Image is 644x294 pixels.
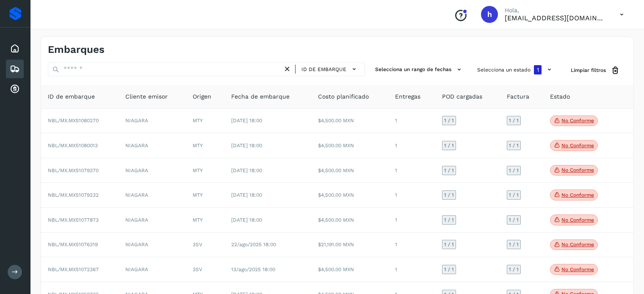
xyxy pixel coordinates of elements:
td: NIAGARA [119,257,186,282]
td: 1 [388,208,435,233]
span: 1 / 1 [444,118,454,123]
span: NBL/MX.MX51080013 [48,143,98,148]
h4: Embarques [48,44,105,56]
span: [DATE] 18:00 [231,143,262,148]
td: MTY [186,133,224,158]
td: $4,500.00 MXN [311,109,389,134]
span: Entregas [395,92,420,101]
span: [DATE] 18:00 [231,118,262,124]
span: 1 / 1 [509,217,519,223]
span: [DATE] 18:00 [231,168,262,173]
span: NBL/MX.MX51080270 [48,118,99,124]
td: 1 [388,133,435,158]
span: Estado [550,92,570,101]
span: NBL/MX.MX51076319 [48,242,98,247]
td: NIAGARA [119,109,186,134]
span: NBL/MX.MX51072367 [48,267,99,272]
span: NBL/MX.MX51079232 [48,192,99,198]
button: Selecciona un rango de fechas [372,63,467,77]
td: 3SV [186,233,224,258]
td: $4,500.00 MXN [311,208,389,233]
span: 1 / 1 [444,143,454,148]
span: Cliente emisor [125,92,168,101]
td: $4,500.00 MXN [311,183,389,208]
td: 1 [388,257,435,282]
span: 1 / 1 [444,217,454,223]
span: ID de embarque [301,66,346,73]
span: 1 / 1 [509,192,519,198]
td: $4,500.00 MXN [311,133,389,158]
span: POD cargadas [442,92,482,101]
span: 1 / 1 [509,242,519,247]
td: $21,191.00 MXN [311,233,389,258]
span: [DATE] 18:00 [231,192,262,198]
p: No conforme [561,118,594,124]
td: NIAGARA [119,208,186,233]
button: Limpiar filtros [564,63,627,78]
span: NBL/MX.MX51079370 [48,168,99,173]
p: No conforme [561,267,594,272]
span: Costo planificado [318,92,369,101]
p: No conforme [561,167,594,173]
span: Factura [507,92,529,101]
td: 1 [388,158,435,183]
button: ID de embarque [299,63,361,75]
td: 1 [388,233,435,258]
td: 1 [388,109,435,134]
p: Hola, [505,7,606,14]
td: MTY [186,158,224,183]
span: NBL/MX.MX51077873 [48,217,99,223]
span: ID de embarque [48,92,95,101]
td: 1 [388,183,435,208]
span: 1 / 1 [509,267,519,272]
span: 1 / 1 [509,118,519,123]
td: NIAGARA [119,133,186,158]
div: Cuentas por cobrar [6,80,24,99]
span: 1 / 1 [444,242,454,247]
p: No conforme [561,192,594,198]
span: 1 / 1 [509,168,519,173]
td: MTY [186,183,224,208]
td: $4,500.00 MXN [311,257,389,282]
p: hpichardo@karesan.com.mx [505,14,606,22]
td: 3SV [186,257,224,282]
button: Selecciona un estado1 [474,63,557,77]
div: Inicio [6,39,24,58]
span: 1 / 1 [509,143,519,148]
td: NIAGARA [119,233,186,258]
span: Fecha de embarque [231,92,290,101]
div: Embarques [6,60,24,78]
span: 13/ago/2025 18:00 [231,267,275,272]
span: Origen [193,92,211,101]
span: 1 / 1 [444,267,454,272]
span: 1 / 1 [444,192,454,198]
span: 1 / 1 [444,168,454,173]
td: NIAGARA [119,158,186,183]
p: No conforme [561,242,594,247]
span: Limpiar filtros [571,66,606,74]
td: MTY [186,109,224,134]
p: No conforme [561,143,594,148]
td: MTY [186,208,224,233]
td: NIAGARA [119,183,186,208]
td: $4,500.00 MXN [311,158,389,183]
span: 22/ago/2025 18:00 [231,242,276,247]
span: [DATE] 18:00 [231,217,262,223]
span: 1 [537,67,539,73]
p: No conforme [561,217,594,223]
